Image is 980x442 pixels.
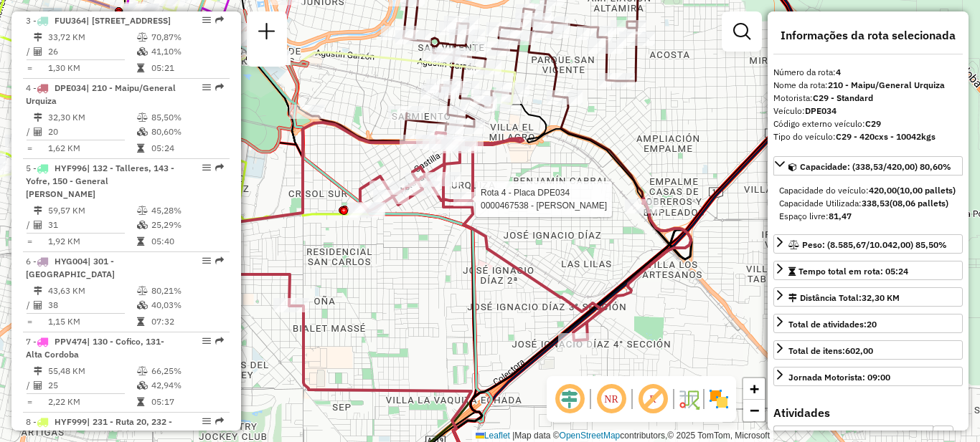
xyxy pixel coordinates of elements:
[215,417,224,426] em: Rota exportada
[26,256,115,279] span: | 301 - [GEOGRAPHIC_DATA]
[779,210,957,223] div: Espaço livre:
[137,301,148,309] i: % de utilização da cubagem
[773,234,963,254] a: Peso: (8.585,67/10.042,00) 85,50%
[743,378,765,400] a: Zoom in
[151,218,223,232] td: 25,29%
[773,92,963,105] div: Motorista:
[47,110,136,125] td: 32,30 KM
[137,287,148,295] i: % de utilização do peso
[26,15,171,26] span: 3 -
[476,431,510,441] a: Leaflet
[773,178,963,229] div: Capacidade: (338,53/420,00) 80,60%
[151,364,223,378] td: 66,25%
[869,185,897,196] strong: 420,00
[34,221,42,229] i: Total de Atividades
[34,128,42,136] i: Total de Atividades
[34,381,42,390] i: Total de Atividades
[55,416,87,427] span: HYF999
[55,256,88,266] span: HYG004
[773,314,963,333] a: Total de atividades:20
[26,298,33,312] td: /
[865,118,881,129] strong: C29
[26,82,176,106] span: 4 -
[26,314,33,329] td: =
[47,203,136,218] td: 59,57 KM
[47,298,136,312] td: 38
[867,319,877,330] strong: 20
[26,336,164,360] span: 7 -
[773,367,963,386] a: Jornada Motorista: 09:00
[773,105,963,117] div: Veículo:
[137,33,148,42] i: % de utilização do peso
[215,83,224,92] em: Rota exportada
[151,378,223,393] td: 42,94%
[34,47,42,56] i: Total de Atividades
[773,29,963,42] h4: Informações da rota selecionada
[215,163,224,172] em: Rota exportada
[26,44,33,59] td: /
[829,211,852,221] strong: 81,47
[26,61,33,75] td: =
[151,44,223,59] td: 41,10%
[636,382,670,416] span: Exibir rótulo
[137,317,144,326] i: Tempo total em rota
[773,66,963,79] div: Número da rota:
[55,82,86,93] span: DPE034
[890,198,948,208] strong: (08,06 pallets)
[137,144,144,153] i: Tempo total em rota
[773,156,963,176] a: Capacidade: (338,53/420,00) 80,60%
[55,163,87,173] span: HYF996
[26,163,174,199] span: 5 -
[47,218,136,232] td: 31
[137,113,148,122] i: % de utilização do peso
[86,15,171,26] span: | [STREET_ADDRESS]
[897,185,956,196] strong: (10,00 pallets)
[202,163,211,172] em: Opções
[151,125,223,139] td: 80,60%
[34,33,42,42] i: Distância Total
[805,105,837,116] strong: DPE034
[788,345,873,357] div: Total de itens:
[773,340,963,360] a: Total de itens:602,00
[34,287,42,295] i: Distância Total
[26,378,33,393] td: /
[26,141,33,155] td: =
[151,314,223,329] td: 07:32
[788,319,877,330] span: Total de atividades:
[862,292,900,303] span: 32,30 KM
[47,364,136,378] td: 55,48 KM
[215,16,224,24] em: Rota exportada
[512,431,514,441] span: |
[151,61,223,75] td: 05:21
[836,67,841,77] strong: 4
[560,431,621,441] a: OpenStreetMap
[151,284,223,298] td: 80,21%
[137,221,148,229] i: % de utilização da cubagem
[26,234,33,249] td: =
[788,292,900,304] div: Distância Total:
[151,30,223,44] td: 70,87%
[215,337,224,345] em: Rota exportada
[34,367,42,375] i: Distância Total
[47,284,136,298] td: 43,63 KM
[55,336,87,347] span: PPV474
[472,430,773,442] div: Map data © contributors,© 2025 TomTom, Microsoft
[743,400,765,421] a: Zoom out
[47,30,136,44] td: 33,72 KM
[727,17,756,46] a: Exibir filtros
[779,184,957,197] div: Capacidade do veículo:
[34,301,42,309] i: Total de Atividades
[828,80,945,90] strong: 210 - Maipu/General Urquiza
[151,110,223,125] td: 85,50%
[47,141,136,155] td: 1,62 KM
[800,161,951,172] span: Capacidade: (338,53/420,00) 80,60%
[202,337,211,345] em: Opções
[137,206,148,215] i: % de utilização do peso
[26,82,176,106] span: | 210 - Maipu/General Urquiza
[773,79,963,92] div: Nome da rota:
[788,371,890,384] div: Jornada Motorista: 09:00
[137,381,148,390] i: % de utilização da cubagem
[813,92,873,103] strong: C29 - Standard
[47,378,136,393] td: 25
[137,237,144,246] i: Tempo total em rota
